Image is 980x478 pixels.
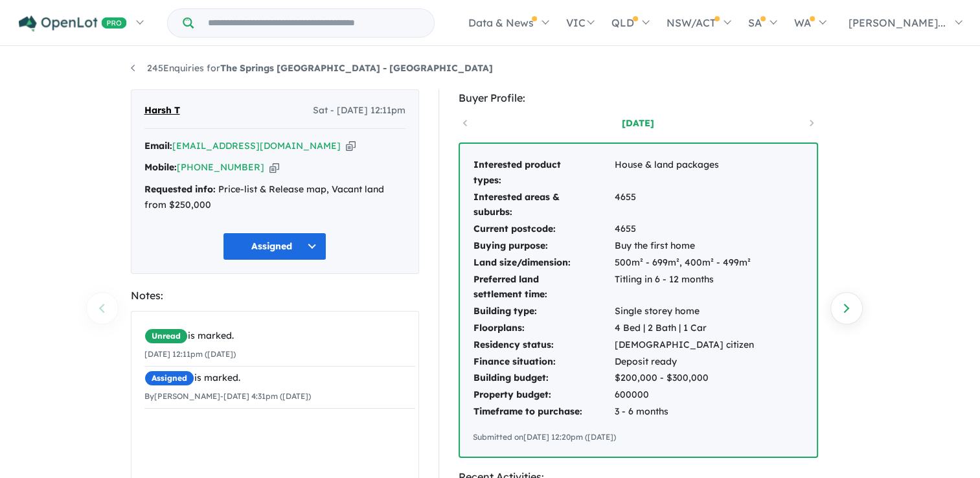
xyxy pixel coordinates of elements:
[614,221,755,238] td: 4655
[269,161,279,174] button: Copy
[614,404,755,420] td: 3 - 6 months
[144,370,415,386] div: is marked.
[614,387,755,404] td: 600000
[614,255,755,271] td: 500m² - 699m², 400m² - 499m²
[473,404,614,420] td: Timeframe to purchase:
[614,354,755,370] td: Deposit ready
[172,140,341,152] a: [EMAIL_ADDRESS][DOMAIN_NAME]
[177,161,264,173] a: [PHONE_NUMBER]
[614,189,755,222] td: 4655
[473,303,614,320] td: Building type:
[144,370,194,386] span: Assigned
[473,431,804,444] div: Submitted on [DATE] 12:20pm ([DATE])
[583,117,693,130] a: [DATE]
[473,255,614,271] td: Land size/dimension:
[313,103,405,119] span: Sat - [DATE] 12:11pm
[473,337,614,354] td: Residency status:
[614,271,755,304] td: Titling in 6 - 12 months
[144,140,172,152] strong: Email:
[614,370,755,387] td: $200,000 - $300,000
[144,328,415,344] div: is marked.
[614,238,755,255] td: Buy the first home
[614,157,755,189] td: House & land packages
[473,370,614,387] td: Building budget:
[459,89,818,107] div: Buyer Profile:
[614,320,755,337] td: 4 Bed | 2 Bath | 1 Car
[144,349,236,359] small: [DATE] 12:11pm ([DATE])
[144,161,177,173] strong: Mobile:
[473,354,614,370] td: Finance situation:
[473,271,614,304] td: Preferred land settlement time:
[144,328,188,344] span: Unread
[614,303,755,320] td: Single storey home
[473,189,614,222] td: Interested areas & suburbs:
[19,16,127,32] img: Openlot PRO Logo White
[131,62,493,74] a: 245Enquiries forThe Springs [GEOGRAPHIC_DATA] - [GEOGRAPHIC_DATA]
[144,182,405,213] div: Price-list & Release map, Vacant land from $250,000
[849,16,946,29] span: [PERSON_NAME]...
[473,221,614,238] td: Current postcode:
[144,183,216,195] strong: Requested info:
[473,157,614,189] td: Interested product types:
[473,387,614,404] td: Property budget:
[473,238,614,255] td: Buying purpose:
[196,9,431,37] input: Try estate name, suburb, builder or developer
[144,391,311,401] small: By [PERSON_NAME] - [DATE] 4:31pm ([DATE])
[473,320,614,337] td: Floorplans:
[131,61,850,76] nav: breadcrumb
[223,233,326,260] button: Assigned
[614,337,755,354] td: [DEMOGRAPHIC_DATA] citizen
[131,287,419,304] div: Notes:
[220,62,493,74] strong: The Springs [GEOGRAPHIC_DATA] - [GEOGRAPHIC_DATA]
[144,103,180,119] span: Harsh T
[346,139,356,153] button: Copy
